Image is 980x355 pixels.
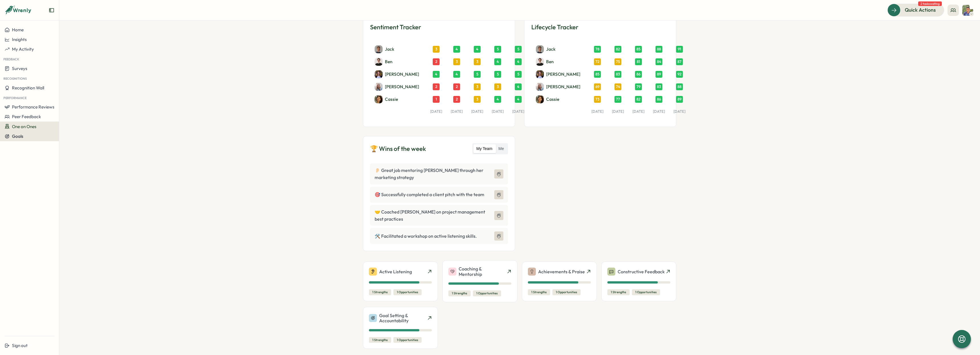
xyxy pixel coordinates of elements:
div: [DATE] [669,108,690,115]
span: 2 tasks waiting [918,1,942,6]
div: 85 [635,46,642,53]
div: 5 [515,46,522,53]
div: 4 [474,46,481,53]
div: 74 [614,83,621,90]
div: 69 [594,83,601,90]
div: 3 [433,46,440,53]
h3: Lifecycle Tracker [531,23,578,32]
div: [DATE] [446,108,467,115]
button: Achievements & Praise1 Strengths1 Opportunities [522,260,597,302]
div: 🛠️ Facilitated a workshop on active listening skills. [370,228,508,244]
div: [DATE] [467,108,487,115]
div: 4 [494,58,501,65]
div: 4 [515,58,522,65]
div: 88 [676,83,683,90]
span: Sign out [12,343,28,348]
div: 3 [474,96,481,103]
img: Ben [536,58,544,66]
p: Constructive Feedback [618,269,665,274]
label: Me [496,144,507,153]
span: Recognition Wall [12,85,44,91]
div: 4 [494,96,501,103]
div: 2 [453,96,460,103]
p: [PERSON_NAME] [385,84,419,90]
div: 91 [676,46,683,53]
img: Jack [375,45,383,53]
div: [DATE] [628,108,649,115]
img: Mary [375,70,383,78]
div: 1 Strengths [369,289,391,295]
div: 79 [635,83,642,90]
p: Ben [385,59,392,65]
span: Home [12,27,24,32]
p: Jack [385,46,394,52]
div: 1 Opportunities [393,289,422,295]
div: 83 [656,83,662,90]
div: 3 [453,58,460,65]
div: [DATE] [487,108,508,115]
div: 🎯 Successfully completed a client pitch with the team [370,187,508,203]
div: 1 [433,96,440,103]
div: 4 [515,96,522,103]
div: 4 [433,71,440,78]
div: [DATE] [608,108,628,115]
button: Goal Setting & Accountability1 Strengths1 Opportunities [363,307,438,349]
p: Jack [546,46,556,52]
div: 85 [594,71,601,78]
div: 5 [494,46,501,53]
div: [DATE] [649,108,669,115]
p: Cassie [546,96,559,102]
img: Varghese [962,5,973,16]
span: Insights [12,37,27,42]
div: 🤝 Coached [PERSON_NAME] on project management best practices [370,205,508,226]
p: [PERSON_NAME] [546,84,580,90]
div: 77 [614,96,621,103]
img: Meghan [536,83,544,91]
div: 4 [453,46,460,53]
div: 4 [453,71,460,78]
img: Mary [536,70,544,78]
div: 2 [433,83,440,90]
span: Goals [12,134,23,139]
img: Cassie [375,95,383,103]
div: 5 [494,71,501,78]
span: Performance Reviews [12,104,54,110]
label: My Team [473,144,495,153]
div: 78 [594,46,601,53]
div: 1 Strengths [448,290,471,296]
div: 87 [676,58,683,65]
div: 5 [515,71,522,78]
button: Quick Actions [887,4,944,16]
div: 1 Opportunities [473,290,501,296]
div: 1 Opportunities [552,289,581,295]
div: 82 [635,96,642,103]
div: 84 [656,58,662,65]
p: Active Listening [379,269,412,274]
div: 1 Opportunities [632,289,660,295]
span: Peer Feedback [12,114,41,119]
h3: Sentiment Tracker [370,23,421,32]
div: [DATE] [587,108,608,115]
span: Quick Actions [905,6,936,14]
div: 4 [515,83,522,90]
button: Constructive Feedback1 Strengths1 Opportunities [601,260,676,302]
div: 81 [635,58,642,65]
div: 1 Strengths [607,289,630,295]
span: My Activity [12,46,34,52]
div: 82 [614,46,621,53]
div: 👂🏻 Great job mentoring [PERSON_NAME] through her marketing strategy [370,163,508,184]
div: 1 Strengths [528,289,550,295]
div: 72 [594,58,601,65]
button: Active Listening1 Strengths1 Opportunities [363,260,438,302]
p: Achievements & Praise [538,269,585,274]
span: Surveys [12,66,27,71]
div: 89 [656,71,662,78]
p: Goal Setting & Accountability [379,313,426,323]
div: 89 [676,96,683,103]
div: [DATE] [426,108,446,115]
div: 83 [614,71,621,78]
div: 86 [635,71,642,78]
div: 5 [474,71,481,78]
div: 1 Opportunities [393,337,422,343]
div: 2 [453,83,460,90]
